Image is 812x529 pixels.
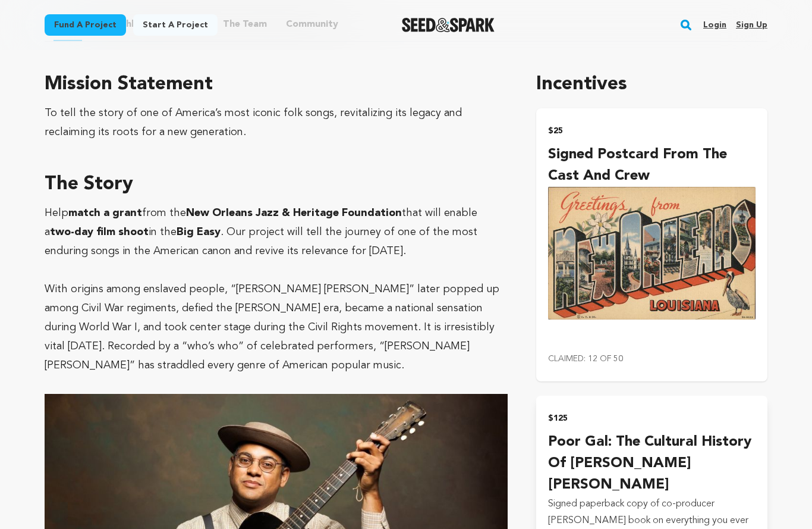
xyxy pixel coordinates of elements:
[536,108,767,381] button: $25 Signed postcard from the cast and crew incentive Claimed: 12 of 50
[548,187,756,320] img: incentive
[45,14,126,36] a: Fund a project
[45,170,508,199] h3: The Story
[548,350,756,367] p: Claimed: 12 of 50
[548,144,756,187] h4: Signed postcard from the cast and crew
[149,227,177,237] span: in the
[177,227,221,237] strong: Big Easy
[548,123,756,139] h2: $25
[45,208,68,218] span: Help
[142,208,186,218] span: from the
[133,14,218,36] a: Start a project
[45,284,499,371] span: With origins among enslaved people, “[PERSON_NAME] [PERSON_NAME]” later popped up among Civil War...
[548,431,756,496] h4: Poor Gal: The Cultural History of [PERSON_NAME] [PERSON_NAME]
[402,18,495,32] a: Seed&Spark Homepage
[736,15,767,35] a: Sign up
[548,410,756,427] h2: $125
[186,208,402,218] strong: New Orleans Jazz & Heritage Foundation
[45,227,477,256] span: . Our project will tell the journey of one of the most enduring songs in the American canon and r...
[703,15,726,35] a: Login
[50,227,149,237] strong: two-day film shoot
[536,70,767,99] h1: Incentives
[45,70,508,99] h3: Mission Statement
[402,18,495,32] img: Seed&Spark Logo Dark Mode
[45,104,508,142] div: To tell the story of one of America’s most iconic folk songs, revitalizing its legacy and reclaim...
[68,208,142,218] strong: match a grant
[45,208,477,237] span: that will enable a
